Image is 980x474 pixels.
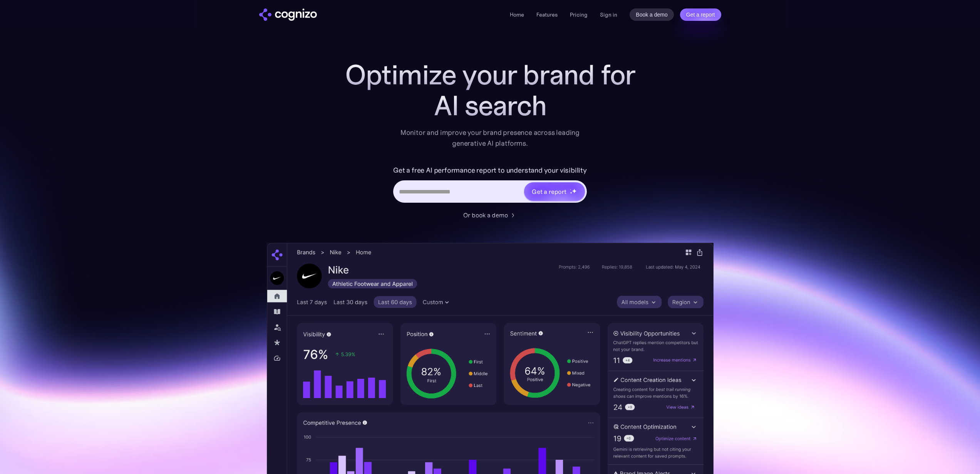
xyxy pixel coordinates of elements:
img: star [570,189,571,190]
a: Features [536,11,558,18]
label: Get a free AI performance report to understand your visibility [393,164,587,176]
div: AI search [336,90,644,121]
img: star [572,188,577,193]
img: cognizo logo [259,8,317,21]
a: Book a demo [630,8,674,21]
a: Pricing [570,11,588,18]
div: Monitor and improve your brand presence across leading generative AI platforms. [395,127,585,149]
img: star [570,192,573,194]
form: Hero URL Input Form [393,164,587,207]
a: Or book a demo [463,210,517,220]
div: Get a report [532,187,566,196]
div: Or book a demo [463,210,508,220]
a: Get a reportstarstarstar [523,182,586,202]
h1: Optimize your brand for [336,59,644,90]
a: Get a report [680,8,721,21]
a: Sign in [600,10,617,19]
a: home [259,8,317,21]
a: Home [510,11,524,18]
